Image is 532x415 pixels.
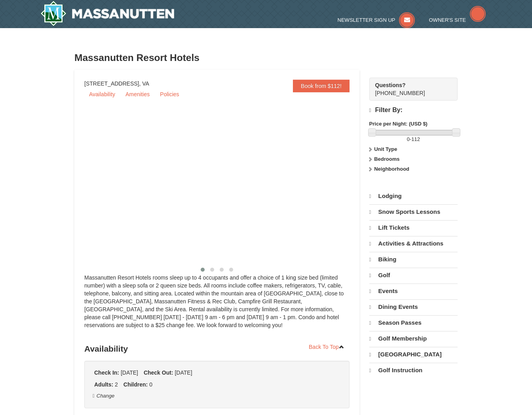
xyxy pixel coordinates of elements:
strong: Questions? [375,82,406,88]
span: Owner's Site [429,17,466,23]
strong: Check In: [94,369,119,376]
span: 0 [407,136,410,142]
a: Newsletter Sign Up [338,17,415,23]
span: [DATE] [175,369,192,376]
a: Season Passes [369,315,458,330]
h3: Availability [84,341,350,357]
a: Lift Tickets [369,220,458,235]
a: Golf Instruction [369,363,458,378]
a: Owner's Site [429,17,486,23]
label: - [369,135,458,143]
a: Back To Top [304,341,350,353]
a: Massanutten Resort [40,1,174,26]
a: Golf Membership [369,331,458,346]
a: Availability [84,88,120,100]
span: [PHONE_NUMBER] [375,81,443,96]
span: Newsletter Sign Up [338,17,395,23]
strong: Unit Type [374,146,397,152]
span: 2 [115,381,118,388]
a: Dining Events [369,299,458,314]
a: Amenities [121,88,154,100]
span: 112 [411,136,420,142]
a: Golf [369,268,458,283]
a: Policies [155,88,184,100]
a: Biking [369,252,458,267]
strong: Children: [123,381,148,388]
img: Massanutten Resort Logo [40,1,174,26]
strong: Check Out: [144,369,173,376]
a: Activities & Attractions [369,236,458,251]
h3: Massanutten Resort Hotels [74,50,458,66]
span: [DATE] [121,369,138,376]
button: Change [92,392,115,400]
a: Book from $112! [293,80,350,92]
a: Events [369,284,458,299]
h4: Filter By: [369,107,458,114]
strong: Bedrooms [374,156,399,162]
strong: Price per Night: (USD $) [369,121,427,127]
strong: Adults: [94,381,113,388]
strong: Neighborhood [374,166,409,172]
div: Massanutten Resort Hotels rooms sleep up to 4 occupants and offer a choice of 1 king size bed (li... [84,274,350,337]
span: 0 [149,381,152,388]
a: Snow Sports Lessons [369,204,458,219]
a: [GEOGRAPHIC_DATA] [369,347,458,362]
a: Lodging [369,189,458,204]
